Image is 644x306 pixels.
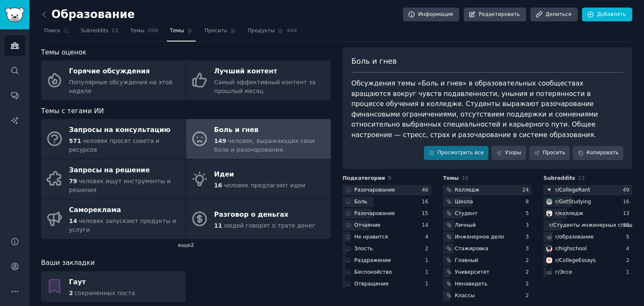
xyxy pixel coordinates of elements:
font: Subreddits [543,175,575,181]
font: 16 [623,199,629,205]
font: Разговор о деньгах [214,210,288,218]
font: Не нравится [354,234,388,240]
img: CollegeRant [546,187,552,193]
a: Самореклама14человек запускают продукты и услуги [41,199,186,239]
font: Беспокойство [354,269,392,275]
a: Информация [403,8,459,22]
font: Горячие обсуждения [69,67,150,75]
a: Просить [202,24,239,41]
a: Раздражение1 [343,255,431,266]
font: Subreddits [81,28,109,34]
font: 16 [422,199,428,205]
a: Добавлять [582,8,632,22]
font: 1 [425,269,428,275]
font: 15 [422,210,428,216]
font: 13 [578,175,585,181]
a: GetStudyingr/GetStudying16 [543,197,632,207]
font: r/ [555,210,559,216]
font: r/ [555,246,559,252]
a: Просмотреть все [424,146,488,160]
a: Узоры [491,146,526,160]
font: 8 [526,199,529,205]
font: 5 [526,210,529,216]
font: 2 [69,290,73,296]
font: Темы [170,28,184,34]
font: человек предлагают идеи [223,182,305,189]
font: Темы [443,175,459,181]
button: Копировать [573,146,623,160]
font: 13 [112,28,119,34]
a: Лучший контентСамый эффективный контент за прошлый месяц [186,60,331,100]
font: Раздражение [354,257,391,263]
a: Горячие обсужденияПопулярные обсуждения на этой неделе [41,60,186,100]
a: средняя школаr/highschool4 [543,244,632,254]
font: 446 [286,28,297,34]
font: Злость [354,246,373,252]
font: Университет [455,269,489,275]
font: r/ [555,257,559,263]
font: Делиться [545,11,571,17]
font: Запросы на консультацию [69,126,171,134]
font: человек просят совета и ресурсов [69,137,160,153]
font: 2 [526,293,529,298]
a: г/Эссе1 [543,267,632,277]
font: человек ищут инструменты и решения [69,178,171,193]
font: Боль [354,199,367,205]
font: 1 [626,269,629,275]
font: 10 [623,222,629,228]
font: 4 [626,246,629,252]
font: 571 [69,137,81,144]
a: Subreddits13 [78,24,122,41]
font: Гаут [69,278,86,286]
font: CollegeRant [559,187,590,193]
font: 1 [425,257,428,263]
font: 14 [422,222,428,228]
font: Копировать [587,150,619,156]
font: Ненавидеть [455,281,488,287]
a: CollegeEssaysr/CollegeEssays2 [543,255,632,266]
font: Главный [455,257,478,263]
font: 24 [522,187,529,193]
font: Продукты [248,28,275,34]
font: Школа [455,199,473,205]
a: Университет2 [443,267,532,277]
a: Идеи16человек предлагают идеи [186,159,331,199]
font: Популярные обсуждения на этой неделе [69,79,173,94]
font: Разочарование [354,210,395,216]
font: 2 [526,281,529,287]
a: Делиться [530,8,577,22]
font: Классы [455,293,475,298]
font: GetStudying [559,199,591,205]
font: Эссе [560,269,572,275]
font: 3 [526,246,529,252]
a: Запросы на решение79человек ищут инструменты и решения [41,159,186,199]
font: Личный [455,222,476,228]
font: r/ [555,199,559,205]
font: 2 [526,257,529,263]
font: Боль и гнев [214,126,259,134]
font: человек запускают продукты и услуги [69,218,177,233]
a: Продукты446 [245,24,300,41]
font: людей говорят о трате денег [223,222,315,229]
font: Образование [52,8,135,21]
font: г/ [555,269,560,275]
font: Темы [130,28,145,34]
font: 2 [626,257,629,263]
a: Поиск [41,24,72,41]
font: CollegeEssays [559,257,596,263]
a: Личный3 [443,220,532,231]
font: 16 [214,182,222,189]
font: Самореклама [69,206,121,214]
font: Запросы на решение [69,166,150,174]
font: Подкатегории [343,175,385,181]
font: Темы с тегами ИИ [41,107,104,115]
font: Ваши закладки [41,259,95,267]
font: Студент [455,210,478,216]
font: Обсуждения темы «Боль и гнев» в образовательных сообществах вращаются вокруг чувств подавленности... [351,79,600,139]
font: Просить [543,150,565,156]
font: 49 [623,187,629,193]
a: Боль16 [343,197,431,207]
font: 2 [190,242,194,248]
font: образование [559,234,594,240]
a: Отвращение1 [343,279,431,289]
